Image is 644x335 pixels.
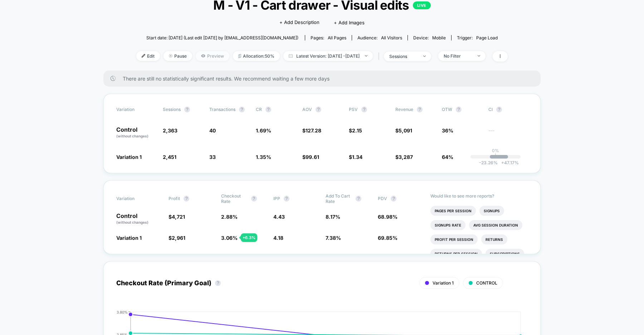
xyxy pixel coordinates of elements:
[444,53,472,59] div: No Filter
[356,196,361,202] button: ?
[413,1,431,9] p: LIVE
[395,154,413,160] span: $
[279,19,319,26] span: + Add Description
[116,213,161,225] p: Control
[357,35,402,40] div: Audience:
[334,20,365,25] span: + Add Images
[196,51,229,61] span: Preview
[479,206,504,216] li: Signups
[116,235,142,241] span: Variation 1
[442,154,453,160] span: 64%
[233,51,280,61] span: Allocation: 50%
[289,54,293,58] img: calendar
[501,160,504,165] span: +
[395,127,412,133] span: $
[221,193,248,204] span: Checkout Rate
[479,160,498,165] span: -23.26 %
[326,214,340,220] span: 8.17 %
[488,107,528,112] span: CI
[349,127,362,133] span: $
[408,35,451,40] span: Device:
[184,107,190,112] button: ?
[302,107,312,112] span: AOV
[430,206,476,216] li: Pages Per Session
[430,193,528,199] p: Would like to see more reports?
[432,35,446,40] span: mobile
[163,127,177,133] span: 2,363
[352,154,362,160] span: 1.34
[169,196,180,201] span: Profit
[349,154,362,160] span: $
[221,214,238,220] span: 2.88 %
[256,107,262,112] span: CR
[476,35,498,40] span: Page Load
[283,51,373,61] span: Latest Version: [DATE] - [DATE]
[430,234,478,244] li: Profit Per Session
[146,35,298,40] span: Start date: [DATE] (Last edit [DATE] by [EMAIL_ADDRESS][DOMAIN_NAME])
[265,107,271,112] button: ?
[209,154,216,160] span: 33
[163,154,176,160] span: 2,451
[116,220,148,224] span: (without changes)
[302,154,319,160] span: $
[273,214,285,220] span: 4.43
[361,107,367,112] button: ?
[116,154,142,160] span: Variation 1
[142,54,145,58] img: edit
[273,196,280,201] span: IPP
[209,127,216,133] span: 40
[430,220,465,230] li: Signups Rate
[136,51,160,61] span: Edit
[172,235,185,241] span: 2,961
[352,127,362,133] span: 2.15
[488,128,528,139] span: ---
[395,107,413,112] span: Revenue
[184,196,189,202] button: ?
[433,280,454,286] span: Variation 1
[241,233,257,242] div: + 6.3 %
[273,235,283,241] span: 4.18
[215,280,221,286] button: ?
[476,280,497,286] span: CONTROL
[457,35,498,40] div: Trigger:
[116,134,148,138] span: (without changes)
[238,54,241,58] img: rebalance
[326,235,341,241] span: 7.38 %
[442,127,453,133] span: 36%
[123,76,526,82] span: There are still no statistically significant results. We recommend waiting a few more days
[389,54,418,59] div: sessions
[478,55,480,57] img: end
[302,127,321,133] span: $
[172,214,185,220] span: 4,721
[399,154,413,160] span: 3,287
[492,148,499,153] p: 0%
[256,154,271,160] span: 1.35 %
[481,234,507,244] li: Returns
[306,154,319,160] span: 99.61
[378,235,397,241] span: 69.85 %
[306,127,321,133] span: 127.28
[116,127,156,139] p: Control
[486,249,524,259] li: Subscriptions
[498,160,519,165] span: 47.17 %
[251,196,257,202] button: ?
[209,107,235,112] span: Transactions
[116,107,156,112] span: Variation
[378,196,387,201] span: PDV
[169,214,185,220] span: $
[163,107,181,112] span: Sessions
[116,193,156,204] span: Variation
[256,127,271,133] span: 1.69 %
[164,51,192,61] span: Pause
[391,196,396,202] button: ?
[376,51,384,62] span: |
[284,196,289,202] button: ?
[495,153,496,159] p: |
[378,214,397,220] span: 68.98 %
[381,35,402,40] span: All Visitors
[328,35,346,40] span: all pages
[349,107,358,112] span: PSV
[169,54,172,58] img: end
[221,235,238,241] span: 3.06 %
[430,249,482,259] li: Returns Per Session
